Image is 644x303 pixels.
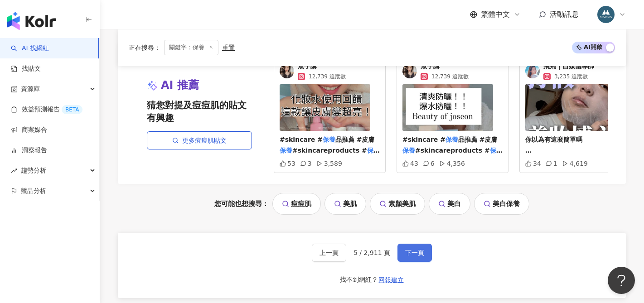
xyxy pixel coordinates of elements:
[458,136,498,143] span: 品推薦 #皮膚
[525,62,625,81] a: KOL Avatar飛飛｜自媒體導師3,235 追蹤數
[118,193,626,215] div: 您可能也想搜尋：
[7,12,56,30] img: logo
[11,64,41,73] a: 找貼文
[280,147,292,154] mark: 保養
[300,160,312,167] div: 3
[320,249,339,256] span: 上一頁
[423,160,435,167] div: 6
[353,249,390,256] span: 5 / 2,911 頁
[161,78,199,93] span: AI 推薦
[405,249,424,256] span: 下一頁
[324,193,366,215] a: 美肌
[397,244,432,262] button: 下一頁
[147,131,252,149] a: 更多痘痘肌貼文
[280,136,323,143] span: #skincare #
[280,62,380,81] a: KOL Avatar魚子講12,739 追蹤數
[323,136,335,143] mark: 保養
[298,62,346,71] span: 魚子講
[402,62,503,81] a: KOL Avatar魚子講12,739 追蹤數
[525,136,582,165] span: 你以為有這麼簡單嗎 #臉部
[597,6,615,23] img: 358735463_652854033541749_1509380869568117342_n.jpg
[439,160,465,167] div: 4,356
[481,10,510,19] span: 繁體中文
[292,147,367,154] span: #skincareproducts #
[546,160,557,167] div: 1
[543,62,594,71] span: 飛飛｜自媒體導師
[562,160,588,167] div: 4,619
[335,136,375,143] span: 品推薦 #皮膚
[490,147,503,154] mark: 保養
[415,147,490,154] span: #skincareproducts #
[11,44,49,53] a: searchAI 找網紅
[378,276,404,284] span: 回報建立
[525,160,541,167] div: 34
[402,64,417,78] img: KOL Avatar
[431,72,469,81] span: 12,739 追蹤數
[272,193,321,215] a: 痘痘肌
[11,168,17,174] span: rise
[429,193,470,215] a: 美白
[147,99,252,124] span: 猜您對提及痘痘肌的貼文有興趣
[550,10,579,19] span: 活動訊息
[378,273,404,287] button: 回報建立
[11,125,47,135] a: 商案媒合
[222,44,235,51] div: 重置
[402,147,415,154] mark: 保養
[445,136,458,143] mark: 保養
[421,62,469,71] span: 魚子講
[554,72,588,81] span: 3,235 追蹤數
[402,160,418,167] div: 43
[309,72,346,81] span: 12,739 追蹤數
[370,193,425,215] a: 素顏美肌
[21,181,46,201] span: 競品分析
[474,193,529,215] a: 美白保養
[164,40,218,55] span: 關鍵字：保養
[129,44,160,51] span: 正在搜尋 ：
[608,267,635,294] iframe: Help Scout Beacon - Open
[525,64,540,78] img: KOL Avatar
[21,79,40,99] span: 資源庫
[280,160,295,167] div: 53
[402,136,445,143] span: #skincare #
[11,146,47,155] a: 洞察報告
[367,147,380,154] mark: 保養
[316,160,342,167] div: 3,589
[312,244,346,262] button: 上一頁
[11,105,82,114] a: 效益預測報告BETA
[280,64,294,78] img: KOL Avatar
[21,160,46,181] span: 趨勢分析
[340,275,378,284] div: 找不到網紅？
